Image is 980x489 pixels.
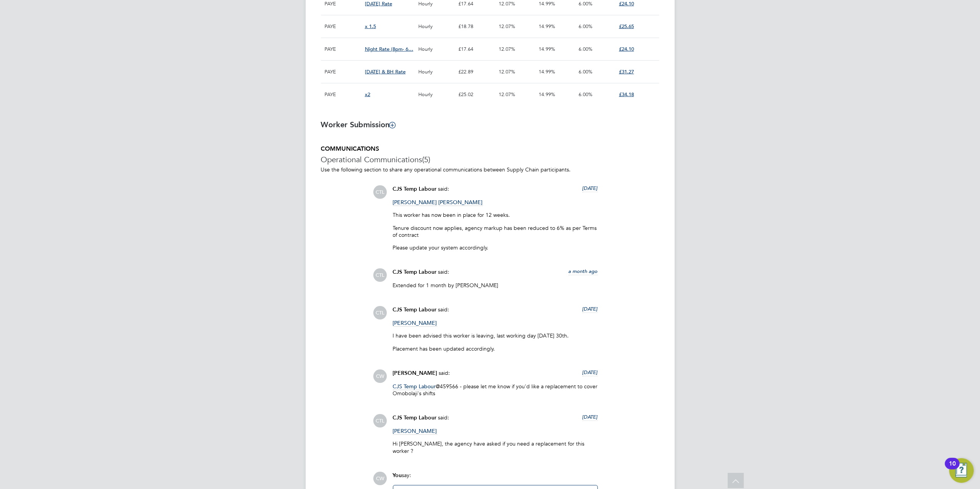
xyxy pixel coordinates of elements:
[393,472,402,479] span: You
[456,15,496,38] div: £18.78
[393,244,598,251] p: Please update your system accordingly.
[423,155,431,165] span: (5)
[439,369,450,376] span: said:
[374,472,387,485] span: CW
[323,15,363,38] div: PAYE
[438,268,449,275] span: said:
[579,68,593,75] span: 6.00%
[416,15,456,38] div: Hourly
[393,427,437,435] span: [PERSON_NAME]
[393,440,598,454] p: Hi [PERSON_NAME], the agency have asked if you need a replacement for this worker ?
[365,91,370,98] span: x2
[393,345,598,352] p: Placement has been updated accordingly.
[393,282,598,289] p: Extended for 1 month by [PERSON_NAME]
[539,68,555,75] span: 14.99%
[393,269,437,275] span: CJS Temp Labour
[499,46,515,52] span: 12.07%
[374,185,387,199] span: CTL
[321,155,659,165] h3: Operational Communications
[374,414,387,427] span: CTL
[393,225,598,238] p: Tenure discount now applies, agency markup has been reduced to 6% as per Terms of contract
[374,268,387,282] span: CTL
[321,145,659,153] h5: COMMUNICATIONS
[579,91,593,98] span: 6.00%
[374,369,387,383] span: CW
[323,83,363,106] div: PAYE
[439,199,483,206] span: [PERSON_NAME]
[619,23,634,30] span: £25.65
[393,199,437,206] span: [PERSON_NAME]
[582,306,598,312] span: [DATE]
[499,91,515,98] span: 12.07%
[499,0,515,7] span: 12.07%
[438,185,449,192] span: said:
[374,306,387,319] span: CTL
[393,306,437,313] span: CJS Temp Labour
[321,120,396,129] b: Worker Submission
[365,68,406,75] span: [DATE] & BH Rate
[949,458,974,483] button: Open Resource Center, 10 new notifications
[393,370,438,376] span: [PERSON_NAME]
[582,414,598,420] span: [DATE]
[393,383,436,390] span: CJS Temp Labour
[579,0,593,7] span: 6.00%
[499,68,515,75] span: 12.07%
[365,23,376,30] span: x 1.5
[619,0,634,7] span: £24.10
[321,166,659,173] p: Use the following section to share any operational communications between Supply Chain participants.
[456,83,496,106] div: £25.02
[949,464,956,474] div: 10
[393,186,437,192] span: CJS Temp Labour
[539,46,555,52] span: 14.99%
[579,23,593,30] span: 6.00%
[619,68,634,75] span: £31.27
[569,268,598,274] span: a month ago
[365,0,392,7] span: [DATE] Rate
[438,414,449,421] span: said:
[393,414,437,421] span: CJS Temp Labour
[499,23,515,30] span: 12.07%
[579,46,593,52] span: 6.00%
[416,83,456,106] div: Hourly
[438,306,449,313] span: said:
[619,91,634,98] span: £34.18
[456,38,496,60] div: £17.64
[582,369,598,376] span: [DATE]
[323,61,363,83] div: PAYE
[539,91,555,98] span: 14.99%
[539,23,555,30] span: 14.99%
[393,332,598,339] p: I have been advised this worker is leaving, last working day [DATE] 30th.
[619,46,634,52] span: £24.10
[456,61,496,83] div: £22.89
[416,61,456,83] div: Hourly
[393,383,598,397] p: @459566 - please let me know if you'd like a replacement to cover Omobolaji's shifts
[582,185,598,191] span: [DATE]
[323,38,363,60] div: PAYE
[393,472,598,485] div: say:
[393,319,437,327] span: [PERSON_NAME]
[365,46,413,52] span: Night Rate (8pm- 6…
[393,211,598,218] p: This worker has now been in place for 12 weeks.
[539,0,555,7] span: 14.99%
[416,38,456,60] div: Hourly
